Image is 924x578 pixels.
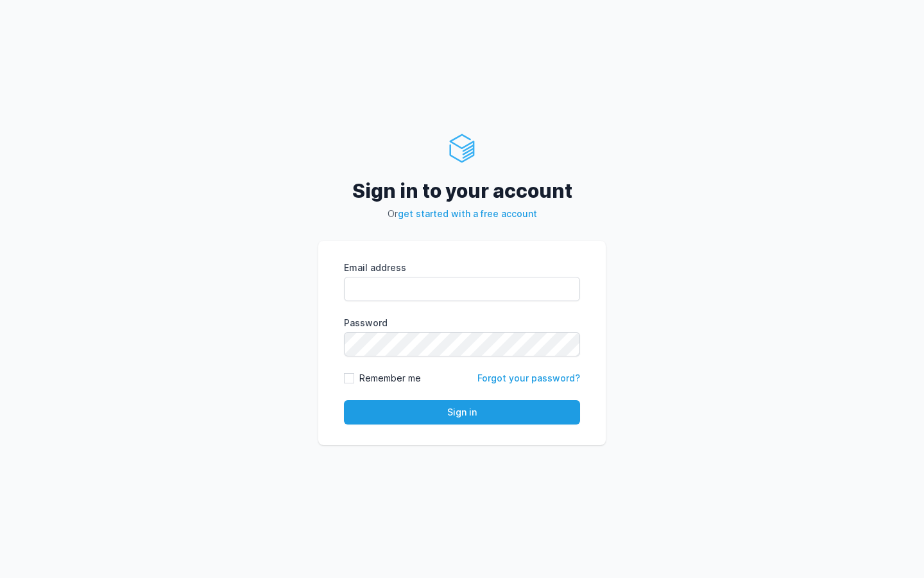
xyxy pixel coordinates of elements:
label: Remember me [359,372,421,385]
label: Email address [344,261,580,274]
img: ServerAuth [447,133,477,164]
a: Forgot your password? [477,372,580,383]
label: Password [344,317,580,329]
a: get started with a free account [398,208,537,219]
h2: Sign in to your account [318,179,606,202]
p: Or [318,207,606,220]
button: Sign in [344,400,580,425]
